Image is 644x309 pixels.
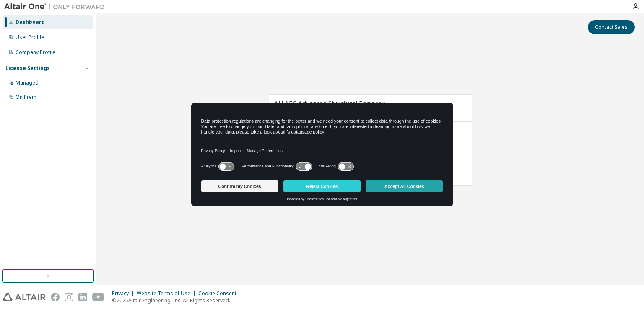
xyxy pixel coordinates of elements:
div: User Profile [16,34,44,41]
div: Company Profile [16,49,55,56]
img: instagram.svg [65,293,73,301]
button: Contact Sales [588,20,635,34]
img: altair_logo.svg [3,293,46,301]
div: Cookie Consent [198,290,241,297]
p: © 2025 Altair Engineering, Inc. All Rights Reserved. [112,297,241,304]
div: Dashboard [16,19,45,26]
div: On Prem [16,94,36,100]
span: AU AEC Advanced Structural Engineer [274,99,385,107]
img: youtube.svg [92,293,104,301]
div: License Settings [5,65,50,72]
img: facebook.svg [51,293,60,301]
img: linkedin.svg [78,293,87,301]
div: Managed [16,80,39,86]
div: Website Terms of Use [137,290,198,297]
img: Altair One [4,3,109,11]
div: Privacy [112,290,137,297]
